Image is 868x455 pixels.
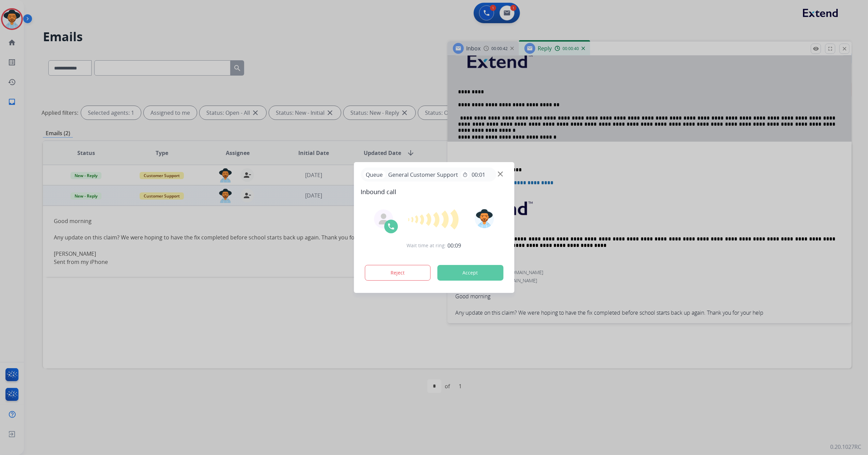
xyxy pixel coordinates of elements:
[387,222,395,231] img: call-icon
[361,187,507,197] span: Inbound call
[472,171,485,179] span: 00:01
[475,209,494,228] img: avatar
[407,242,446,249] span: Wait time at ring:
[363,170,385,179] p: Queue
[385,171,461,179] span: General Customer Support
[437,265,503,281] button: Accept
[462,172,468,177] mat-icon: timer
[498,172,503,177] img: close-button
[365,265,431,281] button: Reject
[378,214,389,224] img: agent-avatar
[448,241,461,250] span: 00:09
[830,443,861,451] p: 0.20.1027RC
